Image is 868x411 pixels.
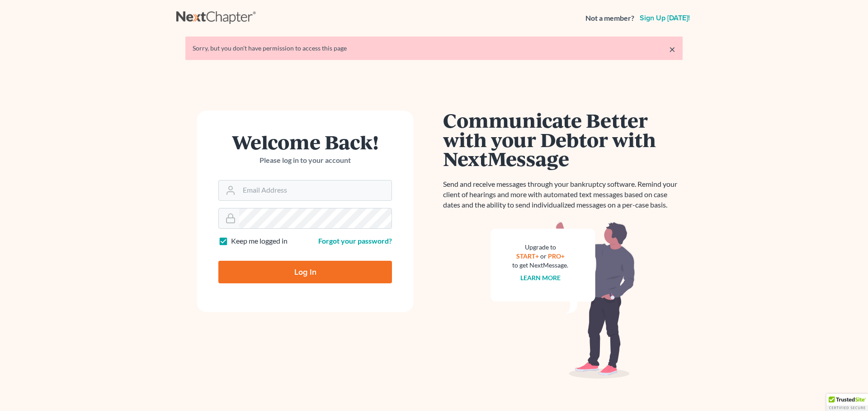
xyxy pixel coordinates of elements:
p: Please log in to your account [218,155,392,166]
a: PRO+ [548,252,565,260]
span: or [540,252,547,260]
div: TrustedSite Certified [826,394,868,411]
img: nextmessage_bg-59042aed3d76b12b5cd301f8e5b87938c9018125f34e5fa2b7a6b67550977c72.svg [491,221,635,379]
a: × [669,44,675,55]
div: Sorry, but you don't have permission to access this page [193,44,675,53]
a: START+ [516,252,539,260]
input: Email Address [239,180,392,200]
strong: Not a member? [585,13,634,23]
label: Keep me logged in [231,236,288,246]
h1: Communicate Better with your Debtor with NextMessage [443,111,683,168]
a: Sign up [DATE]! [638,14,692,22]
a: Learn more [520,274,561,282]
p: Send and receive messages through your bankruptcy software. Remind your client of hearings and mo... [443,179,683,210]
div: to get NextMessage. [512,261,568,270]
a: Forgot your password? [318,236,392,245]
div: Upgrade to [512,243,568,252]
input: Log In [218,261,392,283]
h1: Welcome Back! [218,132,392,152]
